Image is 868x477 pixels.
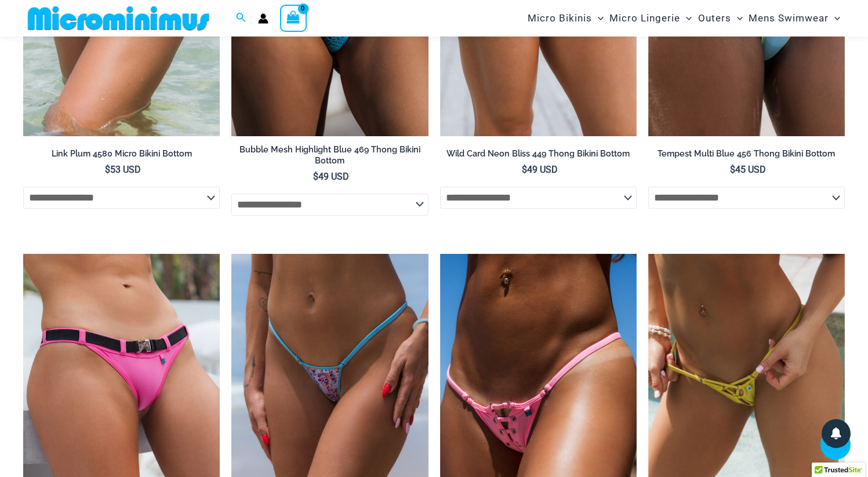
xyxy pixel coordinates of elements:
a: Link Plum 4580 Micro Bikini Bottom [23,148,220,163]
a: Tempest Multi Blue 456 Thong Bikini Bottom [648,148,845,163]
h2: Tempest Multi Blue 456 Thong Bikini Bottom [648,148,845,159]
bdi: 45 USD [730,164,766,175]
h2: Wild Card Neon Bliss 449 Thong Bikini Bottom [440,148,637,159]
span: Mens Swimwear [749,3,829,33]
img: MM SHOP LOGO FLAT [23,5,214,31]
span: Menu Toggle [731,3,743,33]
span: Micro Lingerie [609,3,680,33]
h2: Bubble Mesh Highlight Blue 469 Thong Bikini Bottom [231,144,428,166]
span: Menu Toggle [829,3,840,33]
a: Mens SwimwearMenu ToggleMenu Toggle [746,3,843,33]
span: Micro Bikinis [528,3,592,33]
span: Menu Toggle [680,3,692,33]
a: Micro BikinisMenu ToggleMenu Toggle [525,3,606,33]
span: $ [313,171,318,182]
span: $ [522,164,527,175]
a: Bubble Mesh Highlight Blue 469 Thong Bikini Bottom [231,144,428,170]
span: $ [105,164,110,175]
a: View Shopping Cart, empty [280,5,307,31]
a: OutersMenu ToggleMenu Toggle [695,3,746,33]
bdi: 49 USD [522,164,558,175]
a: Micro LingerieMenu ToggleMenu Toggle [606,3,695,33]
a: Wild Card Neon Bliss 449 Thong Bikini Bottom [440,148,637,163]
bdi: 53 USD [105,164,141,175]
a: Search icon link [236,11,246,26]
span: Menu Toggle [592,3,604,33]
bdi: 49 USD [313,171,349,182]
a: Account icon link [258,13,268,24]
h2: Link Plum 4580 Micro Bikini Bottom [23,148,220,159]
span: Outers [698,3,731,33]
nav: Site Navigation [523,2,845,35]
span: $ [730,164,735,175]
